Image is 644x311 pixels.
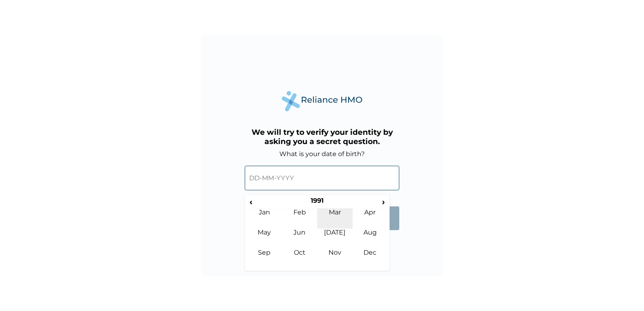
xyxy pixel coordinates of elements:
td: Oct [282,249,318,269]
td: [DATE] [317,229,353,249]
td: Aug [353,229,388,249]
span: ‹ [247,197,255,207]
img: Reliance Health's Logo [282,91,362,111]
h3: We will try to verify your identity by asking you a secret question. [245,128,399,146]
td: Dec [353,249,388,269]
td: Jan [247,208,282,229]
td: Sep [247,249,282,269]
td: Jun [282,229,318,249]
td: Apr [353,208,388,229]
input: DD-MM-YYYY [245,166,399,190]
td: Feb [282,208,318,229]
span: › [379,197,388,207]
th: 1991 [255,197,379,208]
label: What is your date of birth? [279,150,365,158]
td: May [247,229,282,249]
td: Mar [317,208,353,229]
td: Nov [317,249,353,269]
